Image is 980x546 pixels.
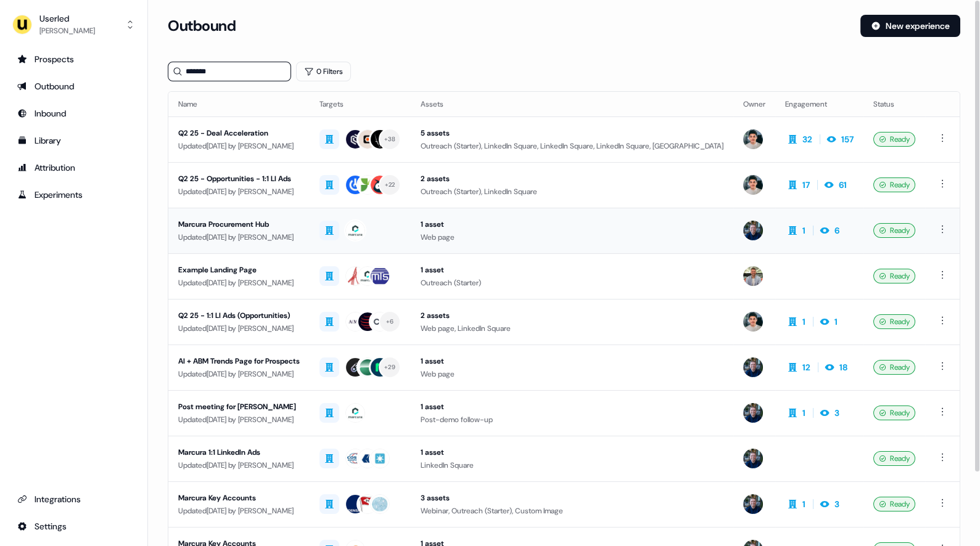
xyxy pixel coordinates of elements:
div: Web page [421,368,723,380]
div: + 29 [384,362,395,373]
div: 2 assets [421,173,723,185]
div: 6 [834,224,839,237]
div: 1 [802,316,805,328]
div: Outbound [17,80,130,92]
a: Go to experiments [10,185,138,205]
div: Library [17,134,130,147]
div: Q2 25 - Opportunities - 1:1 LI Ads [178,173,300,185]
img: Vincent [743,175,763,195]
div: Updated [DATE] by [PERSON_NAME] [178,368,300,380]
th: Assets [411,92,733,116]
div: 157 [841,133,854,145]
button: New experience [860,15,960,37]
div: Post meeting for [PERSON_NAME] [178,401,300,413]
div: 1 [834,316,838,328]
a: Go to attribution [10,158,138,177]
div: Marcura 1:1 LinkedIn Ads [178,446,300,458]
div: Ready [873,360,915,375]
div: 2 assets [421,309,723,322]
img: Vincent [743,129,763,149]
img: James [743,494,763,514]
div: AI + ABM Trends Page for Prospects [178,355,300,367]
div: Attribution [17,161,130,174]
div: 3 [834,407,839,419]
div: Updated [DATE] by [PERSON_NAME] [178,231,300,243]
div: Q2 25 - 1:1 LI Ads (Opportunities) [178,309,300,322]
th: Status [863,92,925,116]
div: Updated [DATE] by [PERSON_NAME] [178,322,300,335]
div: Marcura Key Accounts [178,492,300,504]
div: Updated [DATE] by [PERSON_NAME] [178,505,300,517]
div: 18 [839,361,847,373]
a: Go to outbound experience [10,76,138,96]
div: Updated [DATE] by [PERSON_NAME] [178,414,300,426]
button: 0 Filters [296,62,351,81]
div: Web page, LinkedIn Square [421,322,723,335]
div: Ready [873,223,915,238]
div: 1 asset [421,401,723,413]
a: Go to Inbound [10,104,138,123]
div: Experiments [17,189,130,201]
div: Q2 25 - Deal Acceleration [178,127,300,139]
img: Oliver [743,266,763,286]
div: 17 [802,179,810,191]
div: Ready [873,497,915,511]
div: LinkedIn Square [421,459,723,471]
div: Updated [DATE] by [PERSON_NAME] [178,277,300,289]
img: Vincent [743,312,763,332]
div: Ready [873,269,915,283]
a: Go to templates [10,131,138,150]
div: Updated [DATE] by [PERSON_NAME] [178,140,300,152]
div: + 22 [385,179,395,190]
div: Ready [873,314,915,329]
a: Go to integrations [10,489,138,509]
div: Marcura Procurement Hub [178,218,300,230]
h3: Outbound [168,17,236,35]
div: Outreach (Starter) [421,277,723,289]
div: 1 asset [421,218,723,230]
div: Prospects [17,53,130,65]
div: + 6 [386,316,394,327]
div: 32 [802,133,812,145]
div: 1 [802,224,805,237]
div: Ready [873,132,915,147]
div: Outreach (Starter), LinkedIn Square [421,185,723,198]
th: Targets [310,92,411,116]
div: Userled [39,12,95,25]
div: 61 [839,179,847,191]
div: 1 asset [421,264,723,276]
div: Ready [873,177,915,192]
th: Engagement [775,92,863,116]
div: Updated [DATE] by [PERSON_NAME] [178,185,300,198]
div: Webinar, Outreach (Starter), Custom Image [421,505,723,517]
div: Web page [421,231,723,243]
div: Integrations [17,493,130,505]
img: James [743,221,763,240]
div: 3 assets [421,492,723,504]
div: Updated [DATE] by [PERSON_NAME] [178,459,300,471]
a: Go to prospects [10,49,138,69]
div: 12 [802,361,810,373]
div: Outreach (Starter), LinkedIn Square, LinkedIn Square, LinkedIn Square, [GEOGRAPHIC_DATA] [421,140,723,152]
div: 1 asset [421,446,723,458]
div: + 38 [384,134,396,145]
img: James [743,449,763,468]
img: James [743,403,763,423]
div: 1 [802,498,805,510]
div: 1 [802,407,805,419]
div: Example Landing Page [178,264,300,276]
div: [PERSON_NAME] [39,25,95,37]
div: Post-demo follow-up [421,414,723,426]
div: Inbound [17,107,130,120]
a: Go to integrations [10,516,138,536]
div: Settings [17,520,130,532]
img: James [743,357,763,377]
div: 3 [834,498,839,510]
div: 1 asset [421,355,723,367]
div: Ready [873,405,915,420]
div: Ready [873,451,915,466]
button: Userled[PERSON_NAME] [10,10,138,39]
div: 5 assets [421,127,723,139]
th: Name [168,92,310,116]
